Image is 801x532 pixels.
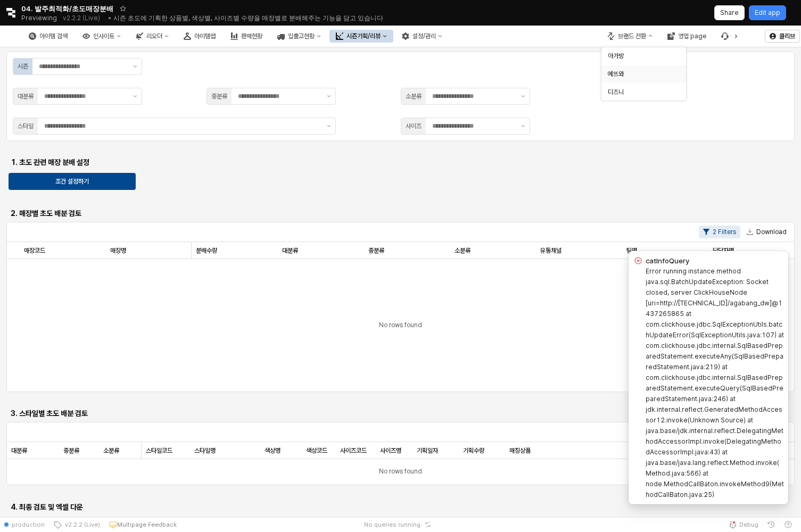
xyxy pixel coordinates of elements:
[699,226,740,238] button: 2 Filters
[765,30,800,43] button: 클리브
[608,52,673,60] div: 아가방
[55,177,89,186] p: 조건 설정하기
[380,446,401,455] span: 사이즈명
[110,246,126,255] span: 매장명
[724,517,763,532] button: Debug
[57,11,106,26] button: Releases and History
[540,246,561,255] span: 유통채널
[282,246,298,255] span: 대분류
[749,5,786,20] button: Edit app
[104,517,181,532] button: Multipage Feedback
[779,32,795,40] p: 클리브
[76,30,127,43] button: 인사이트
[49,517,104,532] button: v2.2.2 (Live)
[742,226,791,238] button: Download
[406,91,422,102] div: 소분류
[423,521,433,528] button: Reset app state
[601,47,686,101] div: Select an option
[129,30,175,43] button: 리오더
[417,446,438,455] span: 기획일자
[7,459,794,485] div: No rows found
[517,118,530,134] button: Show suggestions
[463,446,484,455] span: 기획수량
[714,5,745,20] button: Share app
[21,13,57,23] span: Previewing
[395,30,449,43] button: 설정/관리
[18,121,34,131] div: 스타일
[11,157,199,167] h6: 1. 초도 관련 매장 분배 설정
[103,446,119,455] span: 소분류
[22,30,74,43] button: 아이템 검색
[24,246,45,255] span: 매장코드
[93,32,114,40] div: 인사이트
[616,253,801,532] div: Notifications (F8)
[323,118,335,134] button: Show suggestions
[455,246,470,255] span: 소분류
[224,30,269,43] button: 판매현황
[340,446,367,455] span: 사이즈코드
[608,88,673,96] div: 디즈니
[412,32,436,40] div: 설정/관리
[18,91,34,102] div: 대분류
[108,14,112,22] span: •
[608,70,673,78] div: 에뜨와
[601,30,659,43] button: 브랜드 전환
[763,517,780,532] button: History
[21,3,113,14] span: 04. 발주최적화/초도매장분배
[146,446,172,455] span: 스타일코드
[113,14,383,22] span: 시즌 초도에 기획한 상품별, 색상별, 사이즈별 수량을 매장별로 분배해주는 기능을 담고 있습니다
[661,30,713,43] button: 영업 page
[211,91,227,102] div: 중분류
[241,32,262,40] div: 판매현황
[117,520,177,529] p: Multipage Feedback
[329,30,393,43] button: 시즌기획/리뷰
[517,88,530,104] button: Show suggestions
[323,88,335,104] button: Show suggestions
[713,246,734,255] span: 담당자명
[406,121,422,131] div: 사이즈
[63,14,100,22] p: v2.2.2 (Live)
[39,32,68,40] div: 아이템 검색
[129,88,142,104] button: Show suggestions
[720,9,739,17] p: Share
[129,59,142,74] button: Show suggestions
[739,520,758,529] span: Debug
[271,30,327,43] button: 입출고현황
[626,246,637,255] span: 팀명
[755,9,780,17] p: Edit app
[21,11,106,26] div: Previewing v2.2.2 (Live)
[11,446,27,455] span: 대분류
[288,32,315,40] div: 입출고현황
[194,32,216,40] div: 아이템맵
[346,32,381,40] div: 시즌기획/리뷰
[368,246,384,255] span: 중분류
[715,30,741,43] div: 버그 제보 및 기능 개선 요청
[11,502,199,512] h6: 4. 최종 검토 및 엑셀 다운
[11,409,199,418] h6: 3. 스타일별 초도 배분 검토
[306,446,327,455] span: 색상코드
[146,32,162,40] div: 리오더
[194,446,216,455] span: 스타일명
[265,446,280,455] span: 색상명
[678,32,706,40] div: 영업 page
[780,517,797,532] button: Help
[646,255,689,266] h4: catInfoQuery
[618,32,646,40] div: 브랜드 전환
[9,173,136,190] button: 조건 설정하기
[633,255,643,266] div: error
[177,30,222,43] button: 아이템맵
[11,209,199,218] h6: 2. 매장별 초도 배분 검토
[118,3,128,14] button: Add app to favorites
[7,259,794,392] div: No rows found
[196,246,217,255] span: 분배수량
